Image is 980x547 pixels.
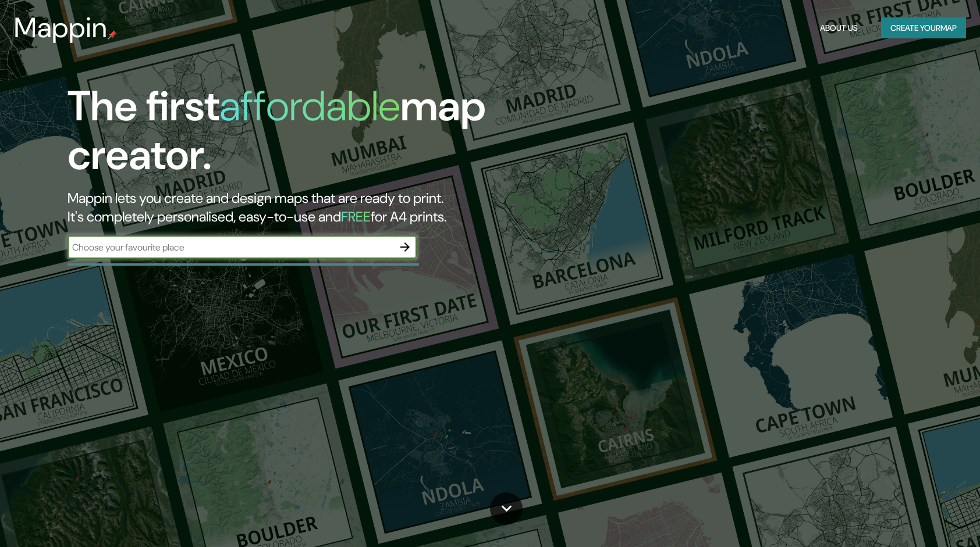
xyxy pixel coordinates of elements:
button: About Us [815,17,862,39]
h3: Mappin [14,12,108,44]
h1: affordable [219,79,400,133]
h1: The first map creator. [68,82,558,189]
h2: Mappin lets you create and design maps that are ready to print. It's completely personalised, eas... [68,189,558,226]
input: Choose your favourite place [68,241,393,254]
button: Create yourmap [881,17,966,39]
h5: FREE [341,208,371,226]
img: mappin-pin [108,30,117,40]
